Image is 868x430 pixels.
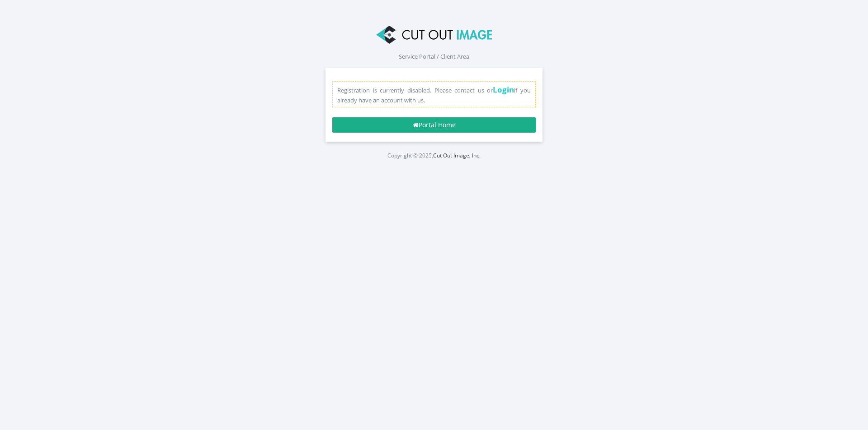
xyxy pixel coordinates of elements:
[433,152,481,159] a: Cut Out Image, Inc.
[332,81,536,107] div: Registration is currently disabled. Please contact us or if you already have an account with us.
[399,52,469,60] span: Service Portal / Client Area
[332,117,536,133] a: Portal Home
[387,152,481,159] small: Copyright © 2025,
[493,84,514,95] a: Login
[376,26,492,44] img: Cut Out Image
